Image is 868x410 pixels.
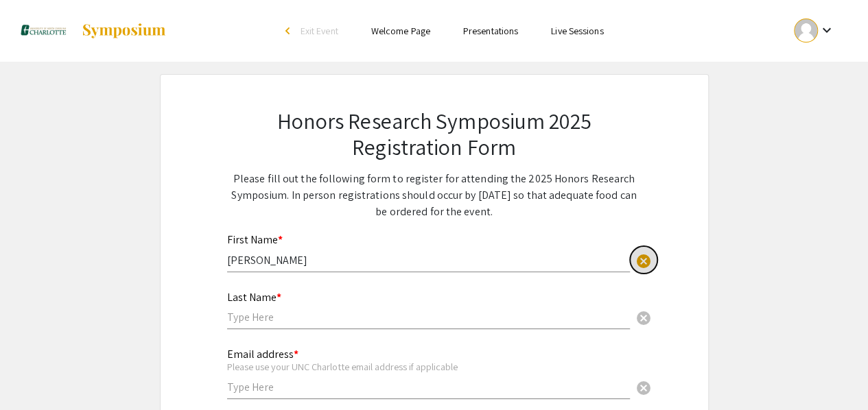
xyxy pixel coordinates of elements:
[81,23,167,39] img: Symposium by ForagerOne
[227,310,630,324] input: Type Here
[227,361,630,373] div: Please use your UNC Charlotte email address if applicable
[227,171,642,220] p: Please fill out the following form to register for attending the 2025 Honors Research Symposium. ...
[227,108,642,160] h2: Honors Research Symposium 2025 Registration Form
[551,25,603,37] a: Live Sessions
[227,232,283,247] mat-label: First Name
[227,253,630,267] input: Type Here
[630,373,657,400] button: Clear
[19,14,67,48] img: Honors Research Symposium 2025
[285,27,294,35] div: arrow_back_ios
[227,347,298,361] mat-label: Email address
[818,22,834,38] mat-icon: Expand account dropdown
[227,380,630,394] input: Type Here
[19,14,167,48] a: Honors Research Symposium 2025
[463,25,518,37] a: Presentations
[635,310,652,326] span: cancel
[371,25,430,37] a: Welcome Page
[10,348,58,400] iframe: Chat
[635,253,652,269] span: cancel
[635,380,652,396] span: cancel
[779,15,849,46] button: Expand account dropdown
[630,304,657,331] button: Clear
[630,246,657,274] button: Clear
[227,290,281,304] mat-label: Last Name
[301,25,338,37] span: Exit Event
